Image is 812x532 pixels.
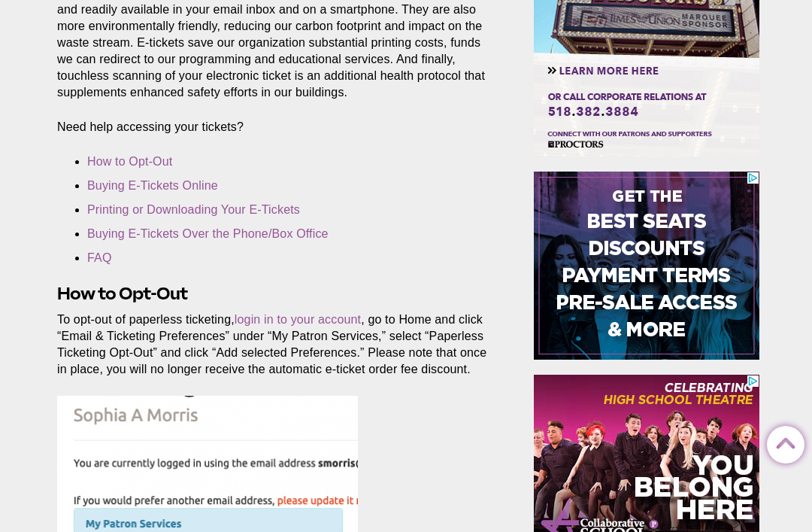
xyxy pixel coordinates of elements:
[57,312,499,378] p: To opt-out of paperless ticketing, , go to Home and click “Email & Ticketing Preferences” under “...
[87,155,172,168] a: How to Opt-Out
[87,203,300,216] a: Printing or Downloading Your E-Tickets
[87,179,218,192] a: Buying E-Tickets Online
[767,427,797,457] a: Back to Top
[57,284,187,303] strong: How to Opt-Out
[87,227,329,240] a: Buying E-Tickets Over the Phone/Box Office
[87,251,112,264] a: FAQ
[235,313,361,326] a: login in to your account
[534,172,759,360] iframe: Advertisement
[57,119,499,135] p: Need help accessing your tickets?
